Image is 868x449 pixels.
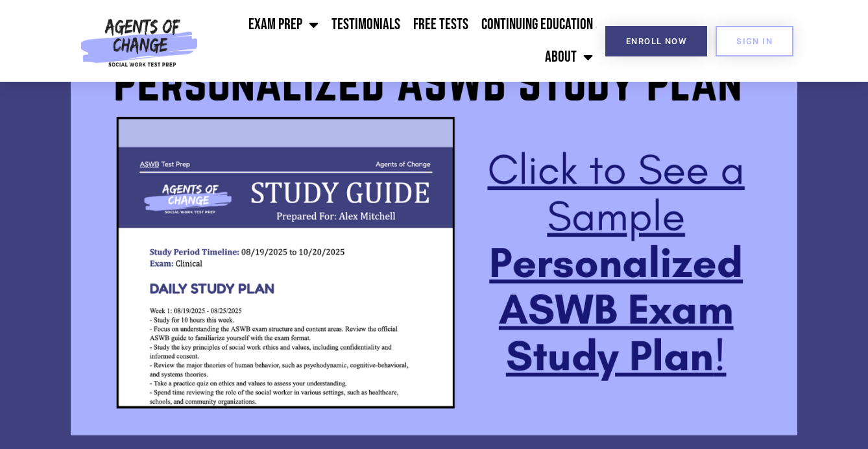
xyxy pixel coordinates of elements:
a: Exam Prep [242,8,325,41]
a: About [538,41,599,73]
a: SIGN IN [716,26,793,56]
a: Testimonials [325,8,407,41]
nav: Menu [204,8,599,73]
a: Continuing Education [475,8,599,41]
span: SIGN IN [736,37,773,45]
span: Enroll Now [626,37,686,45]
a: Enroll Now [605,26,707,56]
a: Free Tests [407,8,475,41]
